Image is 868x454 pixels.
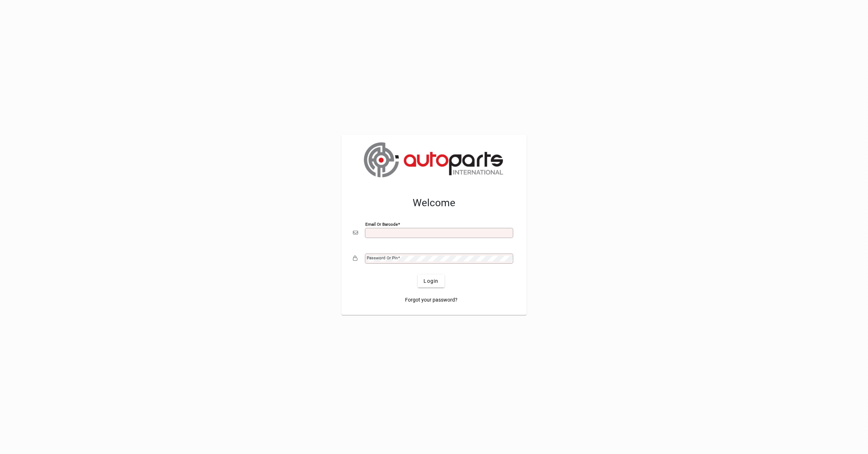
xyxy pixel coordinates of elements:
button: Login [418,274,444,287]
span: Forgot your password? [405,296,458,304]
span: Login [424,277,438,285]
mat-label: Password or Pin [367,255,398,260]
mat-label: Email or Barcode [365,222,398,227]
a: Forgot your password? [402,293,460,306]
h2: Welcome [353,197,515,209]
